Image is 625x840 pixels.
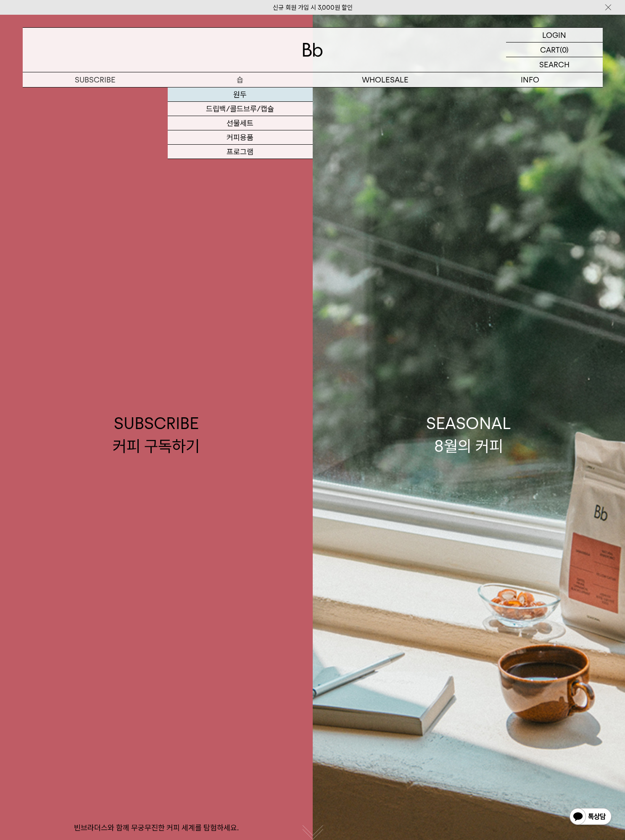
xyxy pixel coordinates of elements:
[168,102,313,116] a: 드립백/콜드브루/캡슐
[23,72,168,87] a: SUBSCRIBE
[506,42,603,57] a: CART (0)
[506,28,603,42] a: LOGIN
[560,42,569,57] p: (0)
[168,72,313,87] a: 숍
[313,72,458,87] p: WHOLESALE
[539,57,570,72] p: SEARCH
[303,43,323,57] img: 로고
[113,412,200,457] div: SUBSCRIBE 커피 구독하기
[540,42,560,57] p: CART
[168,145,313,159] a: 프로그램
[168,116,313,130] a: 선물세트
[542,28,566,42] p: LOGIN
[458,72,603,87] p: INFO
[168,130,313,145] a: 커피용품
[273,4,353,11] a: 신규 회원 가입 시 3,000원 할인
[426,412,511,457] div: SEASONAL 8월의 커피
[168,87,313,102] a: 원두
[569,807,612,827] img: 카카오톡 채널 1:1 채팅 버튼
